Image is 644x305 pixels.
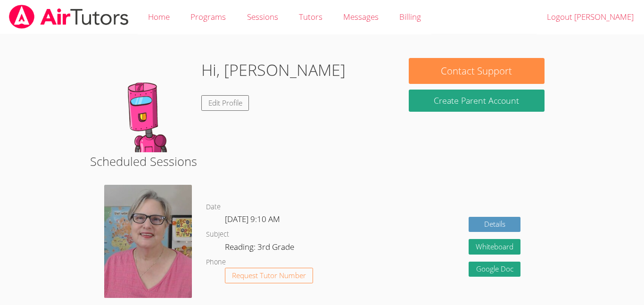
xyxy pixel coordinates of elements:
[469,217,520,232] a: Details
[104,185,192,297] img: avatar.png
[8,5,130,29] img: airtutors_banner-c4298cdbf04f3fff15de1276eac7730deb9818008684d7c2e4769d2f7ddbe033.png
[206,201,221,213] dt: Date
[201,58,346,82] h1: Hi, [PERSON_NAME]
[225,214,280,224] span: [DATE] 9:10 AM
[232,272,306,279] span: Request Tutor Number
[206,256,226,268] dt: Phone
[409,58,545,84] button: Contact Support
[409,90,545,112] button: Create Parent Account
[201,95,249,111] a: Edit Profile
[469,239,520,255] button: Whiteboard
[225,268,313,283] button: Request Tutor Number
[225,240,296,256] dd: Reading: 3rd Grade
[90,152,554,170] h2: Scheduled Sessions
[343,11,379,22] span: Messages
[99,58,194,152] img: default.png
[469,262,520,277] a: Google Doc
[206,229,229,240] dt: Subject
